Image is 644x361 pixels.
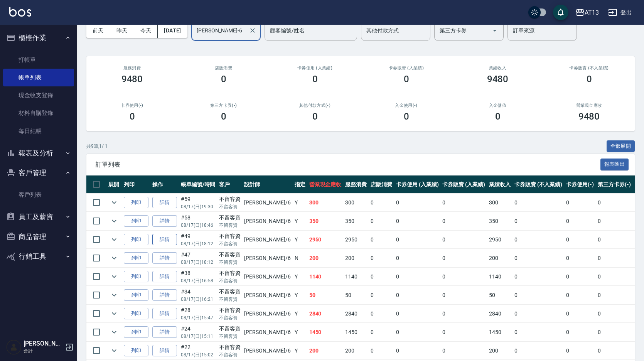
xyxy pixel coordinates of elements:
[513,305,564,323] td: 0
[312,111,318,122] h3: 0
[440,212,487,230] td: 0
[152,234,177,246] a: 詳情
[394,212,441,230] td: 0
[343,342,369,360] td: 200
[219,269,241,277] div: 不留客資
[179,212,217,230] td: #58
[440,342,487,360] td: 0
[219,333,241,340] p: 不留客資
[3,51,74,69] a: 打帳單
[108,345,120,356] button: expand row
[96,66,169,71] h3: 服務消費
[181,203,215,210] p: 08/17 (日) 19:30
[343,175,369,194] th: 服務消費
[487,342,513,360] td: 200
[242,231,292,249] td: [PERSON_NAME] /6
[152,308,177,320] a: 詳情
[440,286,487,304] td: 0
[108,326,120,338] button: expand row
[3,186,74,204] a: 客戶列表
[219,277,241,284] p: 不留客資
[124,308,148,320] button: 列印
[293,268,307,286] td: Y
[513,342,564,360] td: 0
[124,271,148,283] button: 列印
[487,194,513,212] td: 300
[596,286,633,304] td: 0
[578,111,600,122] h3: 9480
[605,5,635,20] button: 登出
[179,249,217,267] td: #47
[487,268,513,286] td: 1140
[487,323,513,341] td: 1450
[487,286,513,304] td: 50
[293,231,307,249] td: Y
[293,305,307,323] td: Y
[307,268,344,286] td: 1140
[440,231,487,249] td: 0
[219,251,241,259] div: 不留客資
[600,160,629,168] a: 報表匯出
[369,212,394,230] td: 0
[3,104,74,122] a: 材料自購登錄
[219,232,241,240] div: 不留客資
[181,314,215,321] p: 08/17 (日) 15:47
[513,286,564,304] td: 0
[564,305,596,323] td: 0
[106,175,122,194] th: 展開
[293,342,307,360] td: Y
[9,7,31,17] img: Logo
[219,203,241,210] p: 不留客資
[221,111,226,122] h3: 0
[343,194,369,212] td: 300
[394,175,441,194] th: 卡券使用 (入業績)
[513,249,564,267] td: 0
[440,323,487,341] td: 0
[369,268,394,286] td: 0
[219,195,241,203] div: 不留客資
[343,323,369,341] td: 1450
[596,175,633,194] th: 第三方卡券(-)
[394,194,441,212] td: 0
[110,24,134,38] button: 昨天
[219,214,241,222] div: 不留客資
[124,289,148,301] button: 列印
[293,249,307,267] td: N
[440,249,487,267] td: 0
[307,323,344,341] td: 1450
[242,342,292,360] td: [PERSON_NAME] /6
[461,66,534,71] h2: 業績收入
[553,66,625,71] h2: 卡券販賣 (不入業績)
[513,231,564,249] td: 0
[564,286,596,304] td: 0
[158,24,187,38] button: [DATE]
[124,326,148,338] button: 列印
[564,175,596,194] th: 卡券使用(-)
[219,222,241,229] p: 不留客資
[307,231,344,249] td: 2950
[3,246,74,267] button: 行銷工具
[187,103,260,108] h2: 第三方卡券(-)
[124,215,148,227] button: 列印
[369,323,394,341] td: 0
[24,340,63,348] h5: [PERSON_NAME]
[461,103,534,108] h2: 入金儲值
[343,268,369,286] td: 1140
[3,122,74,140] a: 每日結帳
[440,194,487,212] td: 0
[242,305,292,323] td: [PERSON_NAME] /6
[293,323,307,341] td: Y
[487,175,513,194] th: 業績收入
[219,351,241,358] p: 不留客資
[221,74,226,84] h3: 0
[247,25,258,36] button: Clear
[219,314,241,321] p: 不留客資
[152,271,177,283] a: 詳情
[108,234,120,245] button: expand row
[370,103,443,108] h2: 入金使用(-)
[596,194,633,212] td: 0
[3,227,74,247] button: 商品管理
[293,194,307,212] td: Y
[3,86,74,104] a: 現金收支登錄
[307,342,344,360] td: 200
